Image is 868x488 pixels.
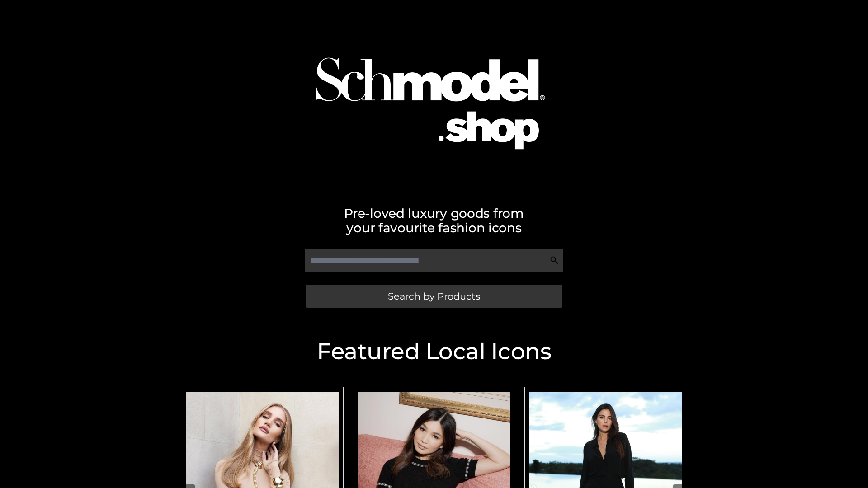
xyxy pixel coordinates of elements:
a: Search by Products [306,285,562,308]
h2: Featured Local Icons​ [176,340,692,363]
span: Search by Products [388,291,480,301]
h2: Pre-loved luxury goods from your favourite fashion icons [176,206,692,235]
img: Search Icon [550,256,559,265]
